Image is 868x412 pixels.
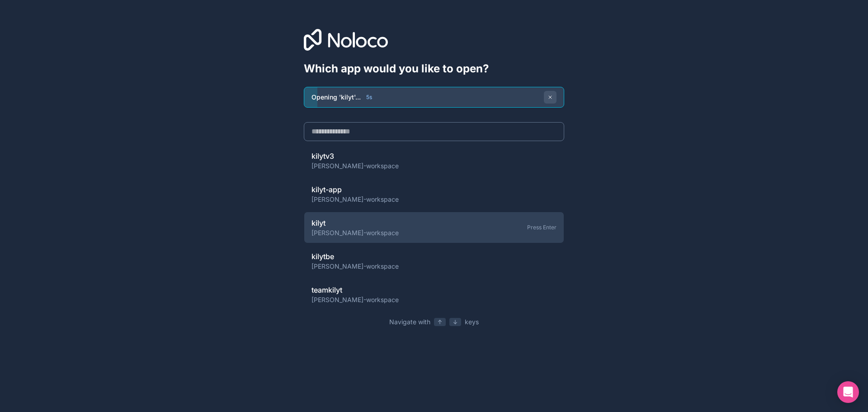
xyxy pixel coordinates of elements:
[837,381,859,403] div: Open Intercom Messenger
[311,161,399,170] span: [PERSON_NAME]-workspace
[304,245,564,277] a: kilytbe[PERSON_NAME]-workspace
[304,145,564,176] a: kilytv3[PERSON_NAME]-workspace
[311,218,399,228] span: kilyt
[304,279,564,310] a: teamkilyt[PERSON_NAME]-workspace
[527,224,557,231] div: Press Enter
[311,151,399,161] span: kilytv3
[311,295,399,304] span: [PERSON_NAME]-workspace
[389,317,430,327] span: Navigate with
[366,94,372,101] span: 5 s
[311,262,399,271] span: [PERSON_NAME]-workspace
[311,251,399,262] span: kilytbe
[311,228,399,237] span: [PERSON_NAME]-workspace
[311,195,399,204] span: [PERSON_NAME]-workspace
[304,62,564,76] h1: Which app would you like to open?
[304,178,564,210] a: kilyt-app[PERSON_NAME]-workspace
[465,317,479,327] span: keys
[311,284,399,295] span: teamkilyt
[304,212,564,243] a: kilyt[PERSON_NAME]-workspacePress Enter
[311,93,361,102] span: Opening 'kilyt'...
[311,184,399,195] span: kilyt-app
